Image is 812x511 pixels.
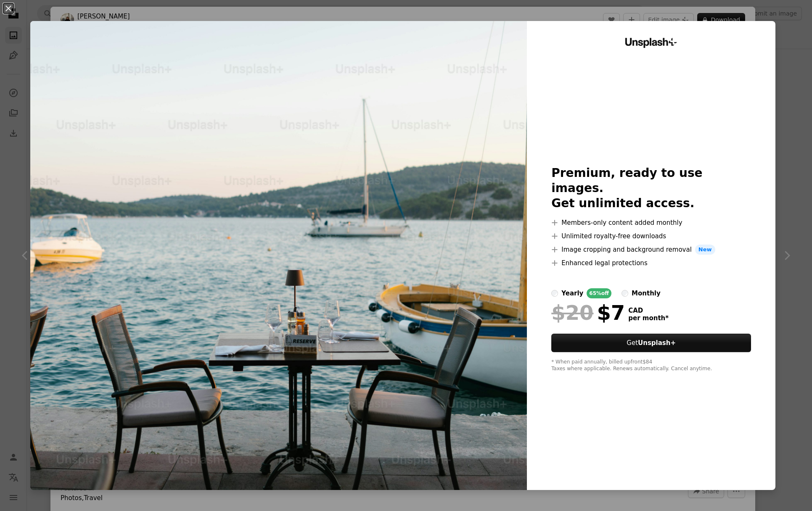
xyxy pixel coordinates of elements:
[628,307,669,314] span: CAD
[551,245,751,255] li: Image cropping and background removal
[551,218,751,228] li: Members-only content added monthly
[561,288,583,298] div: yearly
[551,290,558,297] input: yearly65%off
[632,288,661,298] div: monthly
[551,334,751,352] button: GetUnsplash+
[551,231,751,241] li: Unlimited royalty-free downloads
[622,290,628,297] input: monthly
[551,166,751,211] h2: Premium, ready to use images. Get unlimited access.
[551,258,751,268] li: Enhanced legal protections
[628,314,669,322] span: per month *
[638,339,676,347] strong: Unsplash+
[695,245,715,255] span: New
[587,288,611,298] div: 65% off
[551,359,751,372] div: * When paid annually, billed upfront $84 Taxes where applicable. Renews automatically. Cancel any...
[551,302,625,324] div: $7
[551,302,593,324] span: $20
